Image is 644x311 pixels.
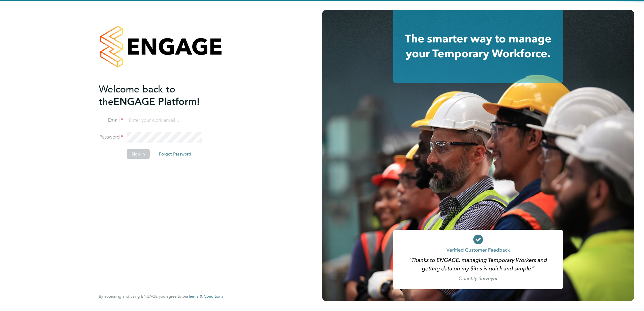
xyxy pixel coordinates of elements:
[99,134,123,140] label: Password
[127,115,202,126] input: Enter your work email...
[99,117,123,123] label: Email
[127,149,150,159] button: Sign In
[188,294,223,299] a: Terms & Conditions
[154,149,196,159] button: Forgot Password
[99,83,217,108] h2: ENGAGE Platform!
[99,83,175,108] span: Welcome back to the
[99,294,223,299] span: By accessing and using ENGAGE you agree to our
